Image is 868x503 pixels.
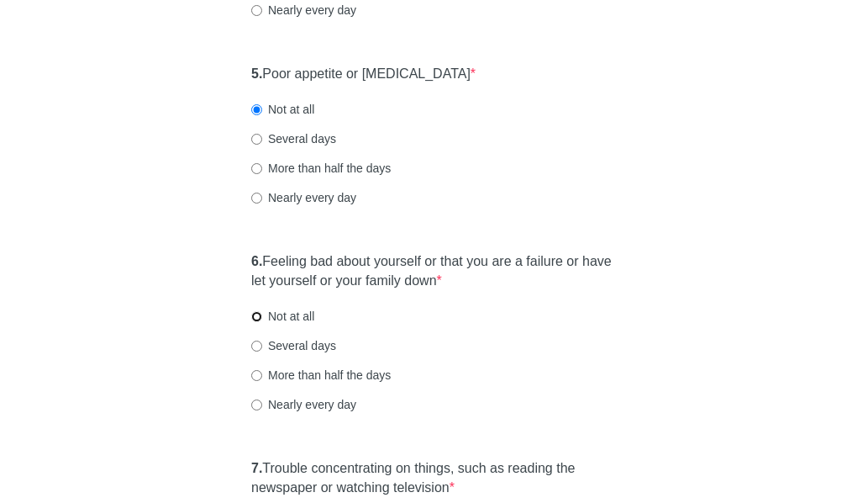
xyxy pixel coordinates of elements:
label: More than half the days [251,160,391,177]
strong: 5. [251,66,262,81]
input: Nearly every day [251,193,262,204]
label: Not at all [251,101,314,118]
strong: 7. [251,461,262,475]
label: Several days [251,130,336,147]
label: Several days [251,337,336,354]
input: Nearly every day [251,5,262,16]
label: Nearly every day [251,396,356,413]
label: More than half the days [251,367,391,384]
label: Poor appetite or [MEDICAL_DATA] [251,65,476,84]
input: Not at all [251,104,262,115]
input: Not at all [251,311,262,322]
strong: 6. [251,254,262,268]
label: Nearly every day [251,2,356,19]
label: Feeling bad about yourself or that you are a failure or have let yourself or your family down [251,252,617,291]
input: Nearly every day [251,400,262,410]
input: More than half the days [251,163,262,174]
label: Nearly every day [251,189,356,206]
input: More than half the days [251,370,262,381]
label: Trouble concentrating on things, such as reading the newspaper or watching television [251,459,617,498]
label: Not at all [251,308,314,325]
input: Several days [251,134,262,145]
input: Several days [251,341,262,352]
